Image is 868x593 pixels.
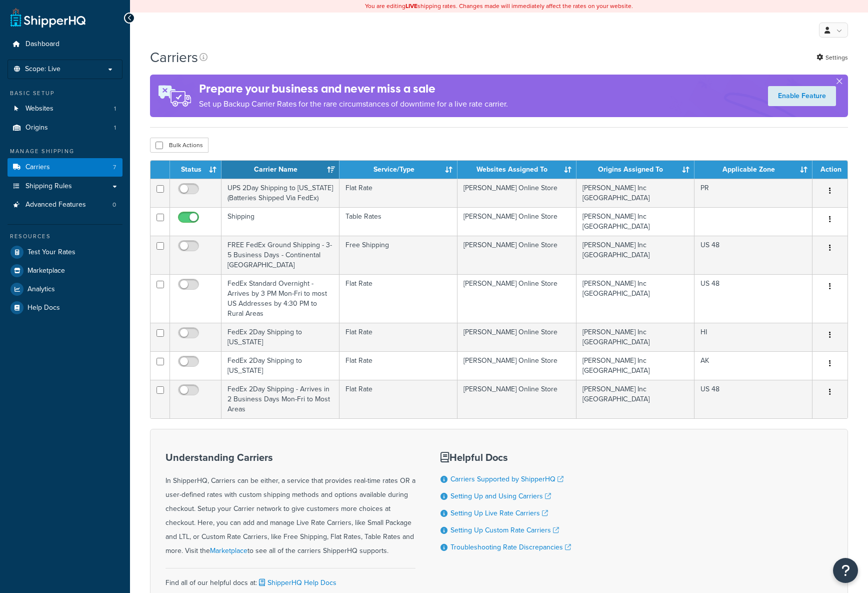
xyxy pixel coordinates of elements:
[694,274,812,323] td: US 48
[7,196,122,214] li: Advanced Features
[833,558,858,583] button: Open Resource Center
[114,124,116,132] span: 1
[257,577,336,588] a: ShipperHQ Help Docs
[112,201,116,209] span: 0
[221,323,339,351] td: FedEx 2Day Shipping to [US_STATE]
[339,161,457,179] th: Service/Type: activate to sort column ascending
[7,158,122,177] a: Carriers 7
[450,542,571,552] a: Troubleshooting Rate Discrepancies
[7,147,122,156] div: Manage Shipping
[339,380,457,418] td: Flat Rate
[113,163,116,172] span: 7
[27,267,65,275] span: Marketplace
[7,89,122,98] div: Basic Setup
[576,236,694,274] td: [PERSON_NAME] Inc [GEOGRAPHIC_DATA]
[694,236,812,274] td: US 48
[339,179,457,207] td: Flat Rate
[221,380,339,418] td: FedEx 2Day Shipping - Arrives in 2 Business Days Mon-Fri to Most Areas
[339,323,457,351] td: Flat Rate
[440,452,571,463] h3: Helpful Docs
[7,119,122,137] li: Origins
[27,248,75,257] span: Test Your Rates
[221,179,339,207] td: UPS 2Day Shipping to [US_STATE] (Batteries Shipped Via FedEx)
[25,124,48,132] span: Origins
[221,274,339,323] td: FedEx Standard Overnight - Arrives by 3 PM Mon-Fri to most US Addresses by 4:30 PM to Rural Areas
[7,100,122,118] li: Websites
[457,207,576,236] td: [PERSON_NAME] Online Store
[339,274,457,323] td: Flat Rate
[768,86,836,106] a: Enable Feature
[450,525,559,535] a: Setting Up Custom Rate Carriers
[576,351,694,380] td: [PERSON_NAME] Inc [GEOGRAPHIC_DATA]
[25,201,86,209] span: Advanced Features
[7,119,122,137] a: Origins 1
[25,182,72,191] span: Shipping Rules
[27,304,60,312] span: Help Docs
[339,351,457,380] td: Flat Rate
[199,81,508,97] h4: Prepare your business and never miss a sale
[199,97,508,111] p: Set up Backup Carrier Rates for the rare circumstances of downtime for a live rate carrier.
[576,380,694,418] td: [PERSON_NAME] Inc [GEOGRAPHIC_DATA]
[10,8,85,28] a: ShipperHQ Home
[210,545,247,556] a: Marketplace
[7,243,122,261] a: Test Your Rates
[694,351,812,380] td: AK
[694,161,812,179] th: Applicable Zone: activate to sort column ascending
[7,35,122,54] a: Dashboard
[7,232,122,241] div: Resources
[457,380,576,418] td: [PERSON_NAME] Online Store
[165,452,415,463] h3: Understanding Carriers
[576,207,694,236] td: [PERSON_NAME] Inc [GEOGRAPHIC_DATA]
[457,323,576,351] td: [PERSON_NAME] Online Store
[694,179,812,207] td: PR
[576,274,694,323] td: [PERSON_NAME] Inc [GEOGRAPHIC_DATA]
[450,474,563,484] a: Carriers Supported by ShipperHQ
[7,177,122,196] a: Shipping Rules
[221,236,339,274] td: FREE FedEx Ground Shipping - 3-5 Business Days - Continental [GEOGRAPHIC_DATA]
[7,196,122,214] a: Advanced Features 0
[150,48,198,67] h1: Carriers
[221,161,339,179] th: Carrier Name: activate to sort column ascending
[221,207,339,236] td: Shipping
[694,323,812,351] td: HI
[25,40,59,49] span: Dashboard
[450,508,548,518] a: Setting Up Live Rate Carriers
[25,105,53,113] span: Websites
[694,380,812,418] td: US 48
[457,179,576,207] td: [PERSON_NAME] Online Store
[150,75,199,117] img: ad-rules-rateshop-fe6ec290ccb7230408bd80ed9643f0289d75e0ffd9eb532fc0e269fcd187b520.png
[457,351,576,380] td: [PERSON_NAME] Online Store
[7,262,122,280] a: Marketplace
[221,351,339,380] td: FedEx 2Day Shipping to [US_STATE]
[25,65,60,74] span: Scope: Live
[812,161,847,179] th: Action
[816,51,848,65] a: Settings
[165,568,415,590] div: Find all of our helpful docs at:
[457,236,576,274] td: [PERSON_NAME] Online Store
[150,138,208,153] button: Bulk Actions
[27,285,55,294] span: Analytics
[576,161,694,179] th: Origins Assigned To: activate to sort column ascending
[7,299,122,317] a: Help Docs
[576,323,694,351] td: [PERSON_NAME] Inc [GEOGRAPHIC_DATA]
[7,158,122,177] li: Carriers
[25,163,50,172] span: Carriers
[339,236,457,274] td: Free Shipping
[7,280,122,298] a: Analytics
[457,161,576,179] th: Websites Assigned To: activate to sort column ascending
[457,274,576,323] td: [PERSON_NAME] Online Store
[7,100,122,118] a: Websites 1
[339,207,457,236] td: Table Rates
[405,2,417,11] b: LIVE
[450,491,551,501] a: Setting Up and Using Carriers
[114,105,116,113] span: 1
[576,179,694,207] td: [PERSON_NAME] Inc [GEOGRAPHIC_DATA]
[170,161,221,179] th: Status: activate to sort column ascending
[165,452,415,558] div: In ShipperHQ, Carriers can be either, a service that provides real-time rates OR a user-defined r...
